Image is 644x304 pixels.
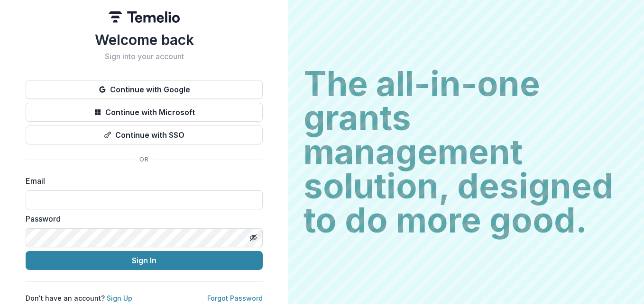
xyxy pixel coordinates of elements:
[26,213,257,224] label: Password
[26,103,263,122] button: Continue with Microsoft
[107,294,132,302] a: Sign Up
[26,293,132,303] p: Don't have an account?
[26,125,263,144] button: Continue with SSO
[26,251,263,270] button: Sign In
[207,294,263,302] a: Forgot Password
[109,11,180,23] img: Temelio
[26,175,257,187] label: Email
[26,80,263,99] button: Continue with Google
[26,31,263,48] h1: Welcome back
[26,52,263,61] h2: Sign into your account
[246,230,261,245] button: Toggle password visibility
